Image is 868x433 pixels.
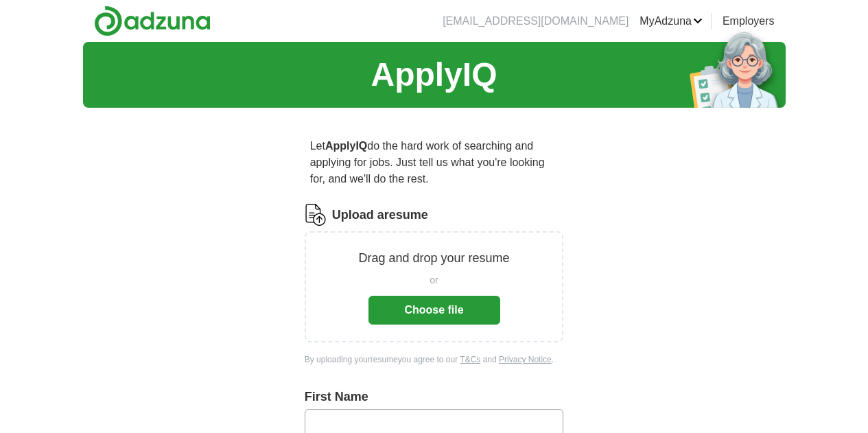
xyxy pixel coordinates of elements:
label: First Name [305,388,564,406]
h1: ApplyIQ [371,50,497,100]
button: Choose file [368,296,500,325]
span: or [430,273,438,288]
label: Upload a resume [332,206,428,224]
strong: ApplyIQ [325,140,367,152]
a: T&Cs [460,355,480,364]
p: Drag and drop your resume [358,249,509,268]
img: Adzuna logo [94,5,211,36]
a: Employers [723,13,775,30]
a: Privacy Notice [499,355,552,364]
p: Let do the hard work of searching and applying for jobs. Just tell us what you're looking for, an... [305,132,564,193]
img: CV Icon [305,204,327,226]
div: By uploading your resume you agree to our and . [305,353,564,366]
li: [EMAIL_ADDRESS][DOMAIN_NAME] [443,13,629,30]
a: MyAdzuna [640,13,703,30]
